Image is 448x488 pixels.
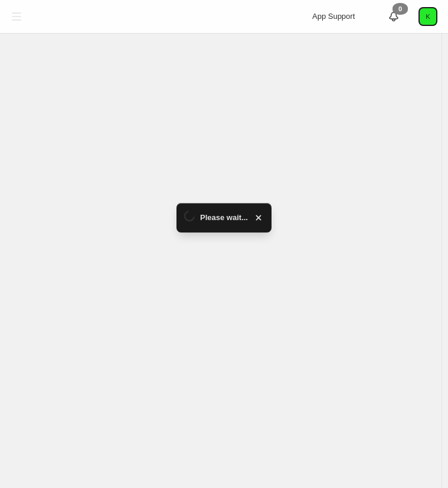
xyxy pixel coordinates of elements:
[426,13,430,20] text: K
[418,7,437,26] button: Avatar with initials K
[200,212,248,224] span: Please wait...
[312,12,355,21] span: App Support
[6,6,27,27] button: Toggle menu
[388,11,400,22] a: 0
[420,8,436,25] span: Avatar with initials K
[393,3,408,15] div: 0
